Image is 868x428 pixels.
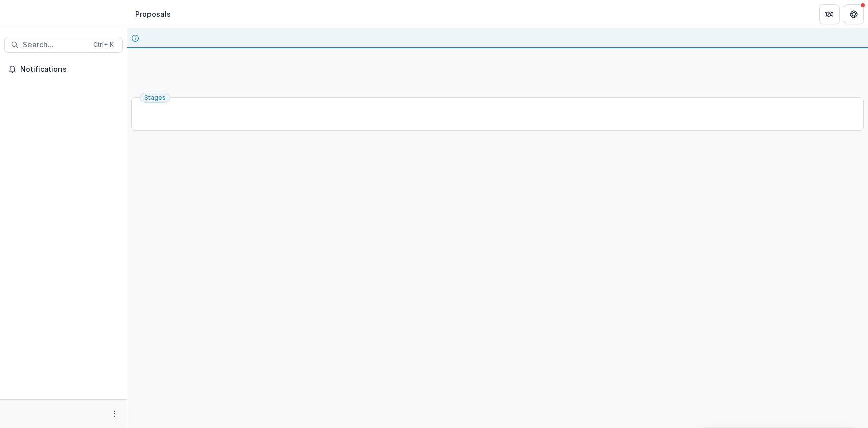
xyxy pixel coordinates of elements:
button: Get Help [844,4,864,24]
button: Partners [819,4,840,24]
div: Ctrl + K [91,39,116,50]
div: Proposals [135,9,171,19]
span: Notifications [20,65,118,74]
span: Stages [144,94,166,101]
button: More [108,408,121,420]
button: Notifications [4,61,123,77]
button: Search... [4,37,123,53]
nav: breadcrumb [131,7,175,21]
span: Search... [23,41,87,49]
